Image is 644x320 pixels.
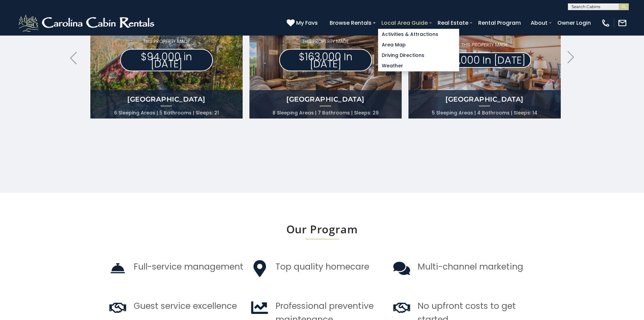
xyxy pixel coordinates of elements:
[296,19,318,27] span: My Favs
[514,108,537,118] li: Sleeps: 14
[134,260,243,274] p: Full-service management
[438,52,531,68] p: $81,000 In [DATE]
[287,19,319,27] a: My Favs
[134,299,237,313] p: Guest service excellence
[438,41,531,48] p: THIS PROPERTY MADE
[114,108,158,118] li: 6 Sleeping Areas
[90,94,243,104] h4: [GEOGRAPHIC_DATA]
[318,108,353,118] li: 7 Bathrooms
[408,94,561,104] h4: [GEOGRAPHIC_DATA]
[378,17,431,29] a: Local Area Guide
[418,260,523,274] p: Multi-channel marketing
[554,17,594,29] a: Owner Login
[120,49,213,71] p: $94,000 in [DATE]
[601,18,610,28] img: phone-regular-white.png
[17,13,157,33] img: White-1-2.png
[378,40,459,50] a: Area Map
[527,17,551,29] a: About
[475,17,524,29] a: Rental Program
[120,38,213,45] p: THIS PROPERTY MADE
[618,18,627,28] img: mail-regular-white.png
[275,260,369,274] p: Top quality homecare
[109,223,535,235] h2: Our Program
[378,29,459,40] a: Activities & Attractions
[196,108,219,118] li: Sleeps: 21
[279,38,372,45] p: THIS PROPERTY MADE
[249,94,402,104] h4: [GEOGRAPHIC_DATA]
[432,108,476,118] li: 5 Sleeping Areas
[354,108,379,118] li: Sleeps: 29
[159,108,194,118] li: 5 Bathrooms
[378,61,459,71] a: Weather
[477,108,512,118] li: 4 Bathrooms
[279,49,372,71] p: $163,000 In [DATE]
[326,17,375,29] a: Browse Rentals
[378,50,459,61] a: Driving Directions
[272,108,316,118] li: 8 Sleeping Areas
[434,17,472,29] a: Real Estate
